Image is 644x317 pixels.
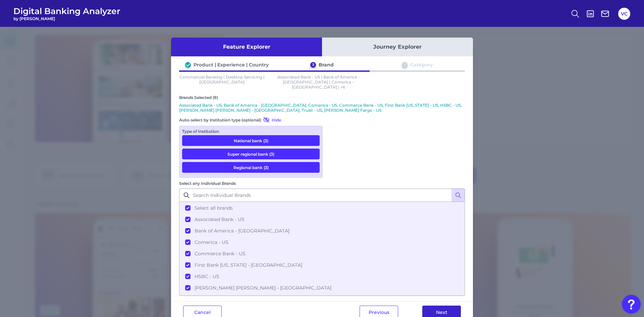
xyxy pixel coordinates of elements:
span: Bank of America - [GEOGRAPHIC_DATA] [195,228,289,234]
div: Type of Institution [182,129,320,134]
button: First Bank [US_STATE] - [GEOGRAPHIC_DATA] [180,259,464,271]
p: Commercial Banking | Desktop Servicing | [GEOGRAPHIC_DATA] [179,74,265,90]
span: by [PERSON_NAME] [13,16,120,21]
button: Journey Explorer [322,38,473,56]
button: National bank (3) [182,135,320,146]
button: Regional bank (3) [182,162,320,173]
button: HSBC - US [180,271,464,282]
p: Associated Bank - US | Bank of America - [GEOGRAPHIC_DATA] | Comerica - [GEOGRAPHIC_DATA] | +6 [276,74,362,90]
span: Digital Banking Analyzer [13,6,120,16]
div: Auto-select by institution type (optional) [179,116,323,123]
div: Brands Selected (9) [179,95,465,100]
span: [PERSON_NAME] [PERSON_NAME] - [GEOGRAPHIC_DATA] [195,285,331,291]
button: Hide [261,116,281,123]
div: 3 [402,62,408,68]
button: Open Resource Center [622,295,641,314]
button: VC [618,8,630,20]
button: Commerce Bank - US [180,248,464,259]
span: Commerce Bank - US [195,251,246,257]
button: Associated Bank - US [180,214,464,225]
div: 2 [310,62,316,68]
button: Select all brands [180,202,464,214]
label: Select any Individual Brands [179,181,236,186]
p: Associated Bank - US, Bank of America - [GEOGRAPHIC_DATA], Comerica - US, Commerce Bank - US, Fir... [179,103,465,113]
button: Bank of America - [GEOGRAPHIC_DATA] [180,225,464,236]
div: Brand [319,62,334,68]
span: First Bank [US_STATE] - [GEOGRAPHIC_DATA] [195,262,302,268]
button: Truist - US [180,294,464,305]
button: Super regional bank (3) [182,149,320,159]
span: HSBC - US [195,273,219,279]
span: Select all brands [195,205,233,211]
input: Search Individual Brands [179,189,465,202]
div: Product | Experience | Country [194,62,269,68]
span: Associated Bank - US [195,216,245,222]
button: [PERSON_NAME] [PERSON_NAME] - [GEOGRAPHIC_DATA] [180,282,464,294]
div: Category [410,62,433,68]
span: Comerica - US [195,239,228,245]
button: Comerica - US [180,236,464,248]
button: Feature Explorer [171,38,322,56]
